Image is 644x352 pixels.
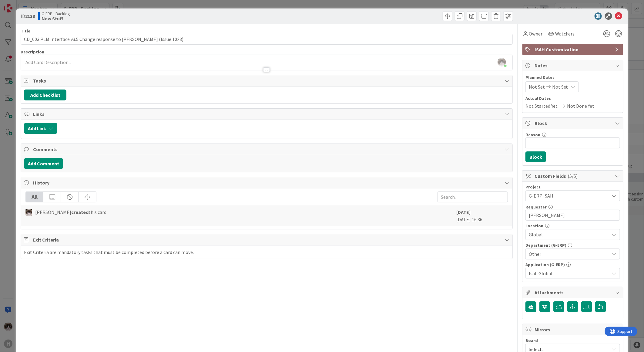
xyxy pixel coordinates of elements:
[456,208,508,223] div: [DATE] 16:36
[33,236,501,243] span: Exit Criteria
[529,270,609,277] span: Isah Global
[456,209,471,215] b: [DATE]
[26,192,43,202] div: All
[529,30,542,37] span: Owner
[24,249,194,256] div: Exit Criteria are mandatory tasks that must be completed before a card can move.
[525,204,547,210] label: Requester
[525,262,620,267] div: Application (G-ERP)
[25,13,35,19] b: 2138
[525,243,620,247] div: Department (G-ERP)
[33,146,501,153] span: Comments
[25,209,32,216] img: Kv
[535,289,612,296] span: Attachments
[535,172,612,180] span: Custom Fields
[568,173,578,179] span: ( 5/5 )
[24,158,63,169] button: Add Comment
[13,1,28,8] span: Support
[535,326,612,333] span: Mirrors
[24,123,57,134] button: Add Link
[552,83,568,90] span: Not Set
[21,49,44,55] span: Description
[535,62,612,69] span: Dates
[525,338,538,343] span: Board
[555,30,575,37] span: Watchers
[535,120,612,127] span: Block
[498,58,506,66] img: cF1764xS6KQF0UDQ8Ib5fgQIGsMebhp9.jfif
[33,77,501,84] span: Tasks
[525,185,620,189] div: Project
[33,110,501,118] span: Links
[525,224,620,228] div: Location
[35,208,106,216] span: [PERSON_NAME] this card
[42,11,70,16] span: G-ERP - Backlog
[525,102,558,110] span: Not Started Yet
[21,28,30,34] label: Title
[42,16,70,21] b: New Stuff
[438,191,508,202] input: Search...
[525,74,620,81] span: Planned Dates
[21,34,513,45] input: type card name here...
[529,83,545,90] span: Not Set
[529,231,609,238] span: Global
[525,95,620,102] span: Actual Dates
[24,90,66,100] button: Add Checklist
[33,179,501,186] span: History
[567,102,595,110] span: Not Done Yet
[21,12,35,20] span: ID
[529,250,609,258] span: Other
[535,46,612,53] span: ISAH Customization
[525,132,540,137] label: Reason
[529,191,606,200] span: G-ERP ISAH
[71,209,89,215] b: created
[525,151,546,162] button: Block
